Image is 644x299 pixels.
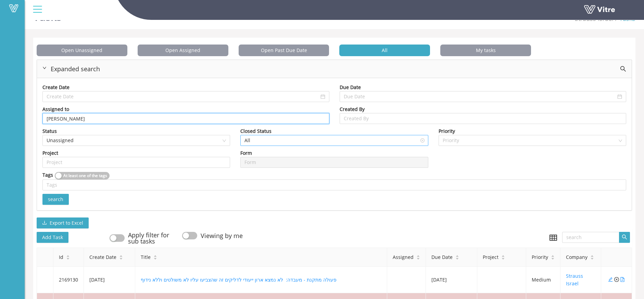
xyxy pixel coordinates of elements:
[59,253,63,261] span: Id
[455,254,459,258] span: caret-up
[42,66,47,70] span: right
[455,257,459,261] span: caret-down
[240,127,272,135] div: Closed Status
[141,276,337,283] a: פעולה מתקנת - מעבדה: לא נמצא ארון ייעודי לדליקים זה שהצביעו עליו לא משולטים וללא נידוף
[37,45,127,56] span: Open Unassigned
[66,257,70,261] span: caret-down
[141,253,151,261] span: Title
[550,234,557,241] span: table
[439,127,455,135] div: Priority
[84,267,135,293] td: [DATE]
[562,232,619,243] input: search
[128,232,172,244] div: Apply filter for sub tasks
[63,172,107,179] span: At least one of the tags
[619,232,630,243] button: search
[620,276,625,283] a: file-pdf
[138,45,228,56] span: Open Assigned
[590,257,594,261] span: caret-down
[608,277,613,282] span: edit
[47,93,319,100] input: Create Date
[501,254,505,258] span: caret-up
[244,135,424,146] span: All
[532,253,548,261] span: Priority
[240,149,252,157] div: Form
[37,232,68,243] span: Add Task
[37,233,75,241] a: Add Task
[340,105,365,113] div: Created By
[50,219,83,227] span: Export to Excel
[416,254,420,258] span: caret-up
[153,254,157,258] span: caret-up
[239,45,329,56] span: Open Past Due Date
[620,66,626,72] span: search
[393,253,414,261] span: Assigned
[339,45,430,56] span: All
[47,135,226,146] span: Unassigned
[42,127,57,135] div: Status
[440,45,531,56] span: My tasks
[608,276,613,283] a: edit
[420,138,425,142] span: close-circle
[42,105,69,113] div: Assigned to
[620,277,625,282] span: file-pdf
[89,253,116,261] span: Create Date
[551,254,555,258] span: caret-up
[153,257,157,261] span: caret-down
[42,149,58,157] div: Project
[622,234,627,240] span: search
[119,254,123,258] span: caret-up
[48,196,63,203] span: search
[53,267,84,293] td: 2169130
[201,233,243,239] div: Viewing by me
[614,277,619,282] span: close-circle
[590,254,594,258] span: caret-up
[426,267,477,293] td: [DATE]
[483,253,498,261] span: Project
[37,217,89,228] button: downloadExport to Excel
[344,93,616,100] input: Due Date
[42,171,53,179] div: Tags
[119,257,123,261] span: caret-down
[42,84,70,91] div: Create Date
[66,254,70,258] span: caret-up
[551,257,555,261] span: caret-down
[42,220,47,226] span: download
[42,194,69,205] button: search
[526,267,560,293] td: Medium
[340,84,361,91] div: Due Date
[501,257,505,261] span: caret-down
[37,60,632,78] div: rightExpanded search
[416,257,420,261] span: caret-down
[566,273,583,287] a: Strauss Israel
[566,253,588,261] span: Company
[431,253,453,261] span: Due Date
